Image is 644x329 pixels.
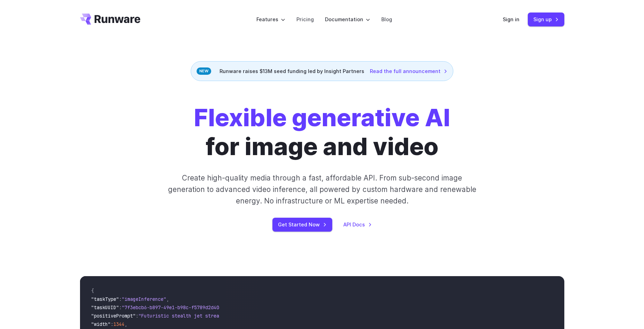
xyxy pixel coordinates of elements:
h1: for image and video [194,103,450,161]
a: API Docs [343,220,372,228]
span: , [125,321,127,327]
span: "7f3ebcb6-b897-49e1-b98c-f5789d2d40d7" [122,304,228,311]
a: Sign in [503,15,519,23]
strong: Flexible generative AI [194,103,450,132]
span: "taskType" [91,296,119,302]
a: Sign up [528,13,564,26]
label: Features [256,15,285,23]
span: , [166,296,169,302]
span: "positivePrompt" [91,313,136,319]
div: Runware raises $13M seed funding led by Insight Partners [191,61,453,81]
label: Documentation [325,15,370,23]
span: : [111,321,113,327]
span: : [119,304,122,311]
a: Pricing [296,15,314,23]
p: Create high-quality media through a fast, affordable API. From sub-second image generation to adv... [167,172,477,207]
span: : [119,296,122,302]
span: "imageInference" [122,296,166,302]
span: "taskUUID" [91,304,119,311]
span: "width" [91,321,111,327]
span: { [91,288,94,294]
a: Get Started Now [272,218,332,231]
span: "Futuristic stealth jet streaking through a neon-lit cityscape with glowing purple exhaust" [138,313,392,319]
span: : [136,313,138,319]
a: Read the full announcement [370,67,447,75]
a: Blog [381,15,392,23]
a: Go to / [80,14,141,25]
span: 1344 [113,321,125,327]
